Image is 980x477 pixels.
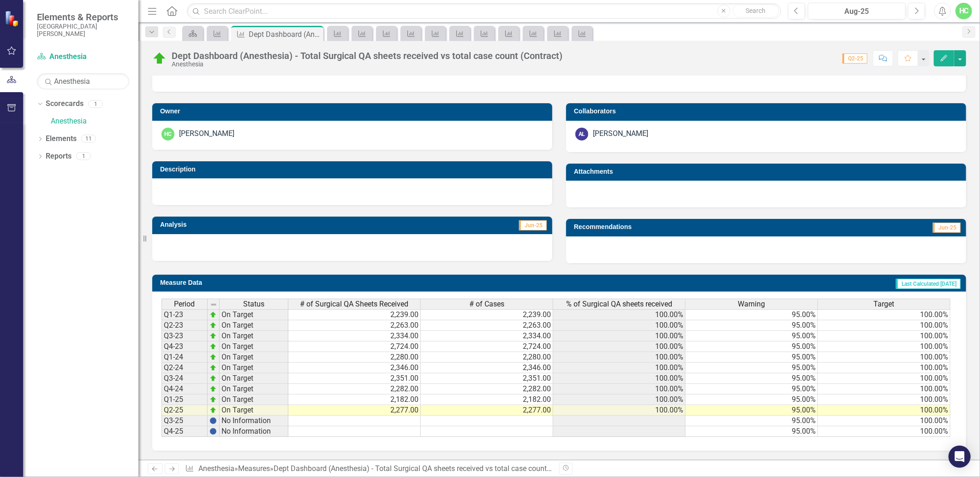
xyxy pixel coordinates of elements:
td: 2,182.00 [288,395,421,405]
td: 2,182.00 [421,395,553,405]
td: 100.00% [818,395,950,405]
div: 11 [81,135,96,143]
td: 95.00% [686,416,818,426]
h3: Attachments [574,168,962,175]
td: 2,724.00 [421,342,553,352]
span: # of Cases [469,300,504,308]
td: 2,334.00 [421,331,553,342]
div: HC [956,3,972,19]
td: 2,351.00 [421,373,553,384]
span: Status [243,300,264,308]
span: % of Surgical QA sheets received [566,300,672,308]
td: 100.00% [818,309,950,320]
td: Q4-24 [161,384,208,395]
input: Search ClearPoint... [187,3,781,19]
td: On Target [220,395,288,405]
button: Search [733,5,779,18]
div: Anesthesia [172,61,562,68]
td: 100.00% [553,363,686,373]
td: 100.00% [818,363,950,373]
td: 100.00% [818,331,950,342]
td: 100.00% [553,405,686,416]
td: 2,239.00 [421,309,553,320]
img: zOikAAAAAElFTkSuQmCC [209,396,217,403]
div: » » [185,464,552,474]
span: Jun-25 [519,220,547,230]
button: Aug-25 [808,3,906,19]
td: 2,724.00 [288,342,421,352]
div: 1 [88,100,103,108]
span: # of Surgical QA Sheets Received [300,300,409,308]
input: Search Below... [37,73,129,89]
td: 100.00% [818,405,950,416]
td: 100.00% [818,352,950,363]
img: zOikAAAAAElFTkSuQmCC [209,406,217,414]
td: Q3-25 [161,416,208,426]
img: ClearPoint Strategy [5,10,21,26]
a: Reports [46,151,72,162]
td: Q2-25 [161,405,208,416]
h3: Owner [160,108,548,115]
td: 2,239.00 [288,309,421,320]
a: Anesthesia [51,116,138,127]
a: Elements [46,134,77,144]
td: 95.00% [686,342,818,352]
td: On Target [220,309,288,320]
img: BgCOk07PiH71IgAAAABJRU5ErkJggg== [209,428,217,435]
h3: Description [160,166,548,173]
small: [GEOGRAPHIC_DATA][PERSON_NAME] [37,23,129,38]
td: 2,334.00 [288,331,421,342]
td: No Information [220,426,288,437]
td: 100.00% [553,309,686,320]
td: 2,351.00 [288,373,421,384]
td: Q1-24 [161,352,208,363]
td: Q1-23 [161,309,208,320]
td: 100.00% [553,331,686,342]
div: Aug-25 [811,6,902,17]
span: Last Calculated [DATE] [896,279,961,289]
td: Q3-24 [161,373,208,384]
td: 95.00% [686,352,818,363]
td: No Information [220,416,288,426]
td: 100.00% [553,320,686,331]
div: [PERSON_NAME] [593,129,648,139]
span: Warning [738,300,765,308]
td: 95.00% [686,373,818,384]
img: zOikAAAAAElFTkSuQmCC [209,322,217,329]
td: 100.00% [818,320,950,331]
img: zOikAAAAAElFTkSuQmCC [209,364,217,371]
td: On Target [220,331,288,342]
td: On Target [220,342,288,352]
a: Measures [238,464,270,473]
td: On Target [220,373,288,384]
td: Q1-25 [161,395,208,405]
td: 100.00% [553,373,686,384]
td: 2,282.00 [288,384,421,395]
td: 100.00% [818,373,950,384]
td: 2,346.00 [421,363,553,373]
td: Q2-24 [161,363,208,373]
span: Target [874,300,895,308]
td: 95.00% [686,363,818,373]
td: 2,346.00 [288,363,421,373]
a: Anesthesia [198,464,234,473]
img: zOikAAAAAElFTkSuQmCC [209,343,217,350]
td: 100.00% [818,416,950,426]
div: Dept Dashboard (Anesthesia) - Total Surgical QA sheets received vs total case count (Contract) [274,464,581,473]
span: Period [174,300,195,308]
div: Dept Dashboard (Anesthesia) - Total Surgical QA sheets received vs total case count (Contract) [249,29,321,40]
td: Q3-23 [161,331,208,342]
td: 100.00% [818,342,950,352]
div: AL [575,128,588,141]
img: BgCOk07PiH71IgAAAABJRU5ErkJggg== [209,417,217,424]
td: On Target [220,363,288,373]
td: 100.00% [553,384,686,395]
div: HC [161,128,174,141]
img: zOikAAAAAElFTkSuQmCC [209,332,217,340]
h3: Recommendations [574,224,833,230]
div: 1 [76,153,91,160]
td: 2,277.00 [421,405,553,416]
a: Scorecards [46,99,84,109]
td: 2,280.00 [288,352,421,363]
td: 95.00% [686,320,818,331]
